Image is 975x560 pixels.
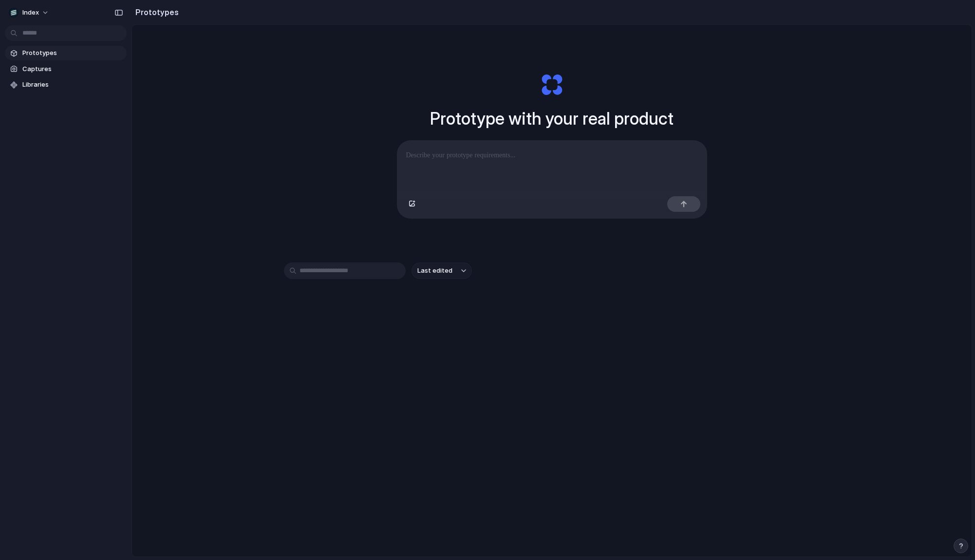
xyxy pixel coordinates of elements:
[430,106,674,131] h1: Prototype with your real product
[131,6,179,18] h2: Prototypes
[417,266,452,276] span: Last edited
[5,77,127,92] a: Libraries
[5,62,127,76] a: Captures
[5,46,127,60] a: Prototypes
[5,5,54,20] button: Index
[22,48,123,58] span: Prototypes
[22,64,123,74] span: Captures
[22,8,39,18] span: Index
[412,262,472,279] button: Last edited
[22,80,123,90] span: Libraries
